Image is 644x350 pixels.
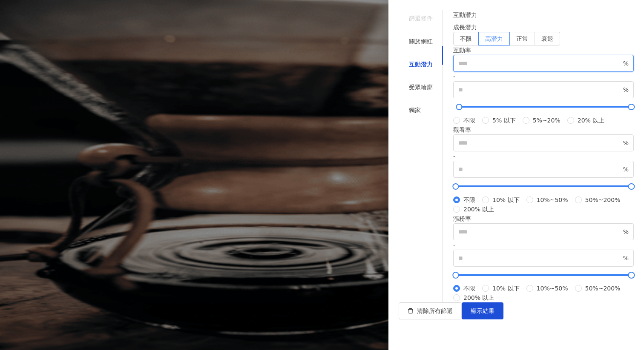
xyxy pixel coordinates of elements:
[529,116,564,125] span: 5%~20%
[471,307,494,314] span: 顯示結果
[623,227,629,236] span: %
[460,35,472,42] span: 不限
[453,214,634,223] div: 漲粉率
[408,308,414,314] span: delete
[460,116,479,125] span: 不限
[533,284,572,293] span: 10%~50%
[453,46,634,55] div: 互動率
[453,242,455,248] span: -
[516,35,528,42] span: 正常
[417,307,453,314] span: 清除所有篩選
[489,116,519,125] span: 5% 以下
[623,85,629,94] span: %
[485,35,503,42] span: 高潛力
[623,165,629,174] span: %
[623,253,629,263] span: %
[541,35,553,42] span: 衰退
[623,138,629,148] span: %
[453,23,634,32] div: 成長潛力
[409,37,433,46] div: 關於網紅
[409,14,433,23] div: 篩選條件
[409,83,433,92] div: 受眾輪廓
[453,125,634,134] div: 觀看率
[460,284,479,293] span: 不限
[533,195,572,205] span: 10%~50%
[409,105,421,115] div: 獨家
[399,302,462,319] button: 清除所有篩選
[460,293,497,302] span: 200% 以上
[489,284,523,293] span: 10% 以下
[582,284,624,293] span: 50%~200%
[582,195,624,205] span: 50%~200%
[623,59,629,68] span: %
[460,205,497,214] span: 200% 以上
[453,153,455,159] span: -
[460,195,479,205] span: 不限
[489,195,523,205] span: 10% 以下
[453,73,455,80] span: -
[409,60,433,69] div: 互動潛力
[453,10,634,20] h4: 互動潛力
[462,302,503,319] button: 顯示結果
[574,116,608,125] span: 20% 以上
